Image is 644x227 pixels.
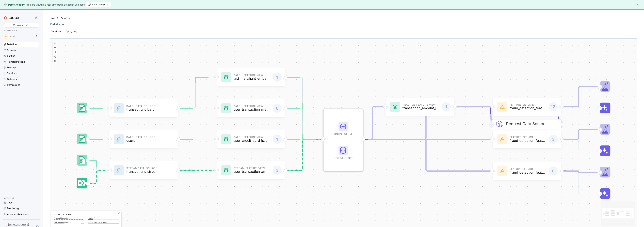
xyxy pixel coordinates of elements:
a: Features [3,65,39,70]
p: user_transaction_amount_totals [233,170,270,173]
div: 3 [272,166,282,175]
div: Offline Store [332,146,355,160]
div: Sources [7,48,16,52]
a: Services [3,71,39,76]
a: Accounts & Access [3,212,39,217]
div: Search [17,24,23,27]
a: Monitoring [3,206,39,211]
div: 6 [272,104,282,113]
p: Batch Feature View [233,105,270,108]
p: users [126,139,163,142]
a: prod [50,16,55,20]
a: Feature Servicefraud_detection_feature_service:v212 [493,98,561,116]
g: Edge from featureView:user_transaction_amount_totals to STORE [283,139,322,170]
g: Edge from dataSource:transactions_batch to featureView:last_merchant_embedding [176,77,215,108]
g: Edge from STORE to featureService:fraud_detection_feature_service [361,139,491,171]
p: Realtime Feature View [402,104,439,106]
div: Jobs [7,201,12,204]
div: React Flow controls [53,41,57,63]
p: Batch Materialization [54,221,84,223]
a: Batch Feature Viewlast_merchant_embedding1 [216,68,285,86]
p: Batch Data Source [126,136,163,139]
div: Accounts & Access [7,212,28,216]
div: Entities [7,54,15,58]
div: Request Data Source [500,101,570,111]
p: Batch Feature View [233,74,270,77]
span: Start Tutorial [88,2,109,7]
g: Edge from featureService:fraud_detection_feature_service:v2 to Trainer_featureService:fraud_detec... [559,87,598,107]
g: Edge from dataSource:transactions_stream_batch_source to dataSource:transactions_stream [85,161,108,170]
div: Features [7,66,17,69]
a: Realtime Feature Viewtransaction_amount_is_higher_than_average1 [385,98,454,116]
g: Edge from dataSource:transactions_stream_stream_source to dataSource:transactions_stream [86,170,108,184]
div: Transformations [7,60,25,64]
g: Edge from featureView:user_transaction_metrics to STORE [283,108,322,139]
a: Start Tutorial [86,2,111,7]
g: Edge from featureService:fraud_detection_feature_service:v2 to Inference_featureService:fraud_det... [559,107,598,108]
p: transactions_stream [126,170,163,173]
p: Stream Feature View [233,167,270,170]
g: Edge from REQ_featureService:fraud_detection_feature_service:v2 to featureService:fraud_detection... [491,107,491,124]
button: Close Legend Panel [117,211,121,215]
g: Edge from featureService:fraud_detection_feature_service to Inference_featureService:fraud_detect... [559,171,598,194]
a: BatchData Sourceusers [109,130,178,148]
div: Dataflow [51,30,61,33]
p: transactions_batch [126,108,163,111]
div: 1 [272,135,282,144]
button: fit view [53,50,57,54]
div: 6 [549,167,558,176]
div: You are viewing a real-time fraud detection use case [27,3,85,7]
a: StreamData Sourcetransactions_stream [109,161,178,179]
button: zoom in [53,41,57,45]
a: Jobs [3,200,39,205]
div: Monitoring [7,206,19,210]
div: Apply Log [66,30,77,33]
p: user_credit_card_issuer [233,139,270,142]
div: Batch Feature Viewuser_transaction_metrics6 [216,99,285,117]
div: Search⌘K [4,23,39,28]
p: user_transaction_metrics [233,108,270,111]
g: Edge from featureService:fraud_detection_feature_service to Trainer_featureService:fraud_detectio... [559,171,598,172]
a: BatchData Sourcetransactions_batch [109,99,178,117]
div: Stream Feature Viewuser_transaction_amount_totals3 [216,161,285,179]
p: WORKSPACE [4,29,37,32]
div: Demo Account [4,3,25,6]
div: Online Store [332,132,355,136]
a: Batch Feature Viewuser_credit_card_issuer1 [216,130,285,148]
h3: Dataflow [50,22,64,26]
div: Offline Store [332,156,355,160]
p: transaction_amount_is_higher_than_average [402,106,439,110]
p: Batch Feature View [233,136,270,139]
div: 1 [442,102,451,111]
div: ⌘K [25,23,29,27]
div: prod [9,35,33,38]
a: Permissions [3,82,39,87]
p: Stream Materialization [54,217,84,219]
a: Dataflow [3,42,39,47]
p: Feature Service [510,168,546,170]
p: Online Serving [88,217,119,219]
p: Stream Data Source [126,167,163,170]
div: Online Store [332,122,355,136]
a: Datasets [3,77,39,82]
div: Services [7,71,17,75]
div: Permissions [7,83,20,87]
h6: Dataflow Legend [54,213,119,216]
a: Dataflow [60,16,72,20]
a: Feature Servicefraud_detection_feature_service6 [493,162,561,180]
a: Feature Servicefraud_detection_feature_service_streaming3 [493,130,561,148]
p: Batch Data Source [126,105,163,108]
div: Request Data Source [506,121,557,165]
p: last_merchant_embedding [233,77,270,80]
